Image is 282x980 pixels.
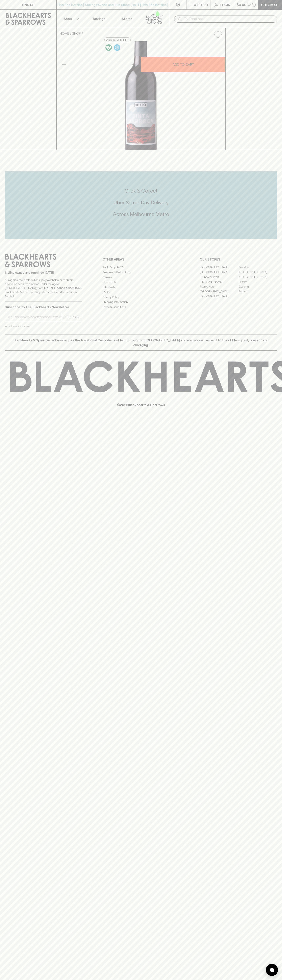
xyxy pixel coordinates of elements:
a: Wonderful as is, but a slight chill will enhance the aromatics and give it a beautiful crunch. [113,43,121,52]
h5: Click & Collect [5,188,277,194]
a: Bottle Drop FAQ's [102,265,180,270]
p: Stores [122,16,132,21]
p: 0 [253,4,255,6]
a: Shipping Information [102,300,180,304]
img: bubble-icon [270,968,274,972]
p: Wishlist [194,2,209,7]
div: Call to action block [5,171,277,239]
strong: Liquor License #32064953 [44,286,81,290]
a: Fitzroy North [200,284,238,289]
p: Sibling owned and run since [DATE] [5,271,82,275]
a: [GEOGRAPHIC_DATA] [200,294,238,299]
a: Business & Bulk Gifting [102,270,180,275]
a: Careers [102,275,180,280]
p: OTHER AREAS [102,257,180,262]
button: SUBSCRIBE [62,313,82,322]
a: [GEOGRAPHIC_DATA] [200,289,238,294]
p: Tastings [92,16,105,21]
p: Login [220,2,230,7]
a: Stores [113,10,141,28]
a: [GEOGRAPHIC_DATA] [238,270,277,275]
button: ADD TO CART [141,57,225,72]
a: [GEOGRAPHIC_DATA] [200,265,238,270]
a: Tastings [85,10,113,28]
p: Subscribe to The Blackhearts Newsletter [5,305,82,310]
p: Shop [64,16,72,21]
h5: Uber Same-Day Delivery [5,199,277,206]
p: SUBSCRIBE [63,315,80,320]
button: Add to wishlist [212,29,224,40]
a: Terms & Conditions [102,304,180,309]
img: Vegan [105,44,112,51]
a: Gift Cards [102,285,180,290]
a: [GEOGRAPHIC_DATA] [200,270,238,275]
img: Chilled Red [114,44,120,51]
a: [PERSON_NAME] [200,279,238,284]
button: Shop [57,10,85,28]
p: FIND US [22,2,34,7]
p: Blackhearts & Sparrows acknowledges the traditional Custodians of land throughout [GEOGRAPHIC_DAT... [8,338,274,347]
p: OUR STORES [200,257,277,262]
a: [GEOGRAPHIC_DATA] [238,275,277,279]
p: $0.00 [237,2,246,7]
a: Prahran [238,289,277,294]
a: Braddon [238,265,277,270]
button: Add to wishlist [104,38,131,42]
a: Brunswick West [200,275,238,279]
img: 40938.png [57,41,225,150]
a: SHOP [72,32,81,35]
a: FAQ's [102,290,180,295]
p: Checkout [261,2,279,7]
a: Privacy Policy [102,295,180,299]
h5: Across Melbourne Metro [5,211,277,218]
a: Contact Us [102,280,180,285]
p: We will never spam you [5,324,82,328]
p: It is against the law to sell or supply alcohol to, or to obtain alcohol on behalf of a person un... [5,278,82,298]
input: Try "Pinot noir" [184,16,274,22]
a: Fitzroy [238,279,277,284]
p: ADD TO CART [173,62,194,67]
input: e.g. jane@blackheartsandsparrows.com.au [8,314,62,320]
a: HOME [60,32,69,35]
a: Geelong [238,284,277,289]
a: Made without the use of any animal products. [104,43,113,52]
